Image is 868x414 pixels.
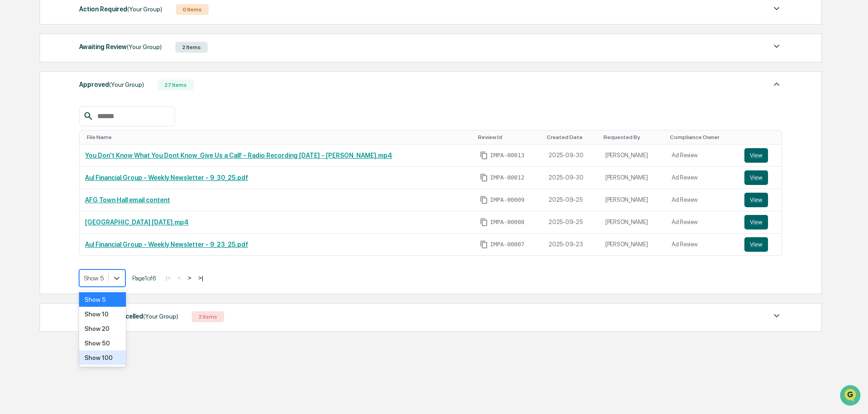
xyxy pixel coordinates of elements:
div: 🗄️ [66,115,73,123]
a: Aul Financial Group - Weekly Newsletter - 9_23_25.pdf [85,241,248,248]
td: Ad Review [666,234,739,255]
img: caret [771,41,782,52]
div: Toggle SortBy [478,134,539,140]
a: View [744,215,776,229]
span: (Your Group) [143,313,178,320]
span: IMPA-00013 [490,152,524,159]
td: Ad Review [666,211,739,234]
div: Show 50 [79,336,126,350]
button: View [744,193,768,207]
td: 2025-09-25 [543,211,600,234]
a: You Don't Know What You Dont Know_Give Us a Call! - Radio Recording [DATE] - [PERSON_NAME].mp4 [85,152,392,159]
a: Powered byPylon [64,154,110,161]
div: 0 Items [176,4,209,15]
div: Toggle SortBy [87,134,471,140]
p: How can we help? [9,19,165,34]
span: IMPA-00012 [490,174,524,181]
button: >| [195,274,206,282]
td: [PERSON_NAME] [600,145,666,167]
div: 🔎 [9,133,16,140]
img: caret [771,310,782,321]
div: Toggle SortBy [604,134,663,140]
span: (Your Group) [127,43,162,50]
img: caret [771,3,782,14]
span: Copy Id [480,218,488,226]
span: (Your Group) [127,5,162,13]
span: Preclearance [18,115,59,124]
td: [PERSON_NAME] [600,189,666,211]
a: View [744,237,776,252]
div: Toggle SortBy [670,134,735,140]
td: 2025-09-25 [543,189,600,211]
span: Copy Id [480,174,488,182]
td: 2025-09-23 [543,234,600,255]
div: Show 100 [79,350,126,365]
div: We're available if you need us! [31,79,115,86]
span: Page 1 of 6 [132,274,156,282]
a: 🔎Data Lookup [5,128,61,145]
div: Toggle SortBy [547,134,596,140]
td: [PERSON_NAME] [600,167,666,189]
span: Data Lookup [18,132,57,141]
button: < [175,274,184,282]
span: IMPA-00007 [490,241,524,248]
a: 🖐️Preclearance [5,111,62,127]
a: AFG Town Hall email content [85,196,170,204]
div: Action Required [79,3,162,15]
div: 🖐️ [9,115,16,123]
div: Show 20 [79,321,126,336]
button: View [744,215,768,229]
span: Copy Id [480,240,488,249]
span: IMPA-00008 [490,219,524,226]
span: (Your Group) [109,81,144,88]
a: 🗄️Attestations [62,111,116,127]
a: Aul Financial Group - Weekly Newsletter - 9_30_25.pdf [85,174,248,181]
td: [PERSON_NAME] [600,211,666,234]
div: Rejected & Cancelled [79,310,178,322]
button: |< [163,274,173,282]
td: 2025-09-30 [543,145,600,167]
td: [PERSON_NAME] [600,234,666,255]
td: Ad Review [666,189,739,211]
div: Awaiting Review [79,41,162,53]
div: Show 5 [79,292,126,307]
img: 1746055101610-c473b297-6a78-478c-a979-82029cc54cd1 [9,70,25,86]
div: 2 Items [192,311,224,322]
button: View [744,148,768,163]
div: Approved [79,79,144,90]
span: Copy Id [480,196,488,204]
a: View [744,170,776,185]
div: Start new chat [31,70,149,79]
span: IMPA-00009 [490,196,524,204]
div: Toggle SortBy [746,134,778,140]
img: caret [771,79,782,90]
button: Start new chat [155,72,165,83]
span: Copy Id [480,151,488,160]
td: 2025-09-30 [543,167,600,189]
a: View [744,148,776,163]
iframe: Open customer support [839,384,863,409]
button: View [744,170,768,185]
button: > [185,274,194,282]
div: 2 Items [175,42,208,53]
div: 27 Items [158,80,194,90]
a: [GEOGRAPHIC_DATA] [DATE].mp4 [85,219,189,226]
div: Show 10 [79,307,126,321]
a: View [744,193,776,207]
td: Ad Review [666,167,739,189]
button: View [744,237,768,252]
span: Attestations [75,115,113,124]
span: Pylon [90,154,110,161]
td: Ad Review [666,145,739,167]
